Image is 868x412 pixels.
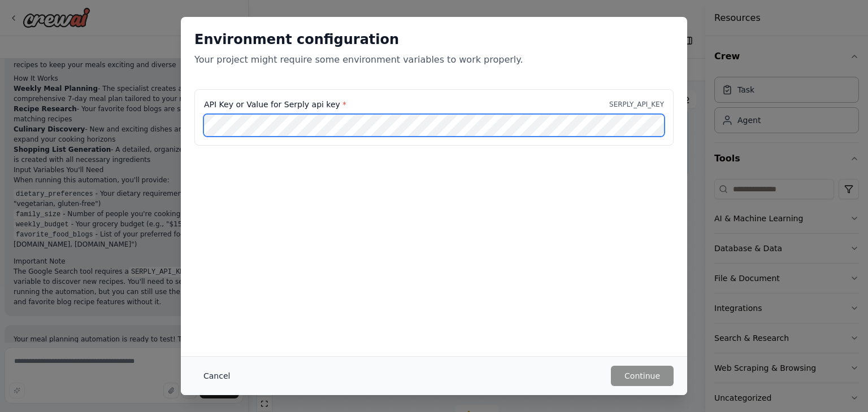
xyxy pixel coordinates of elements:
p: Your project might require some environment variables to work properly. [194,53,674,67]
p: SERPLY_API_KEY [609,100,664,109]
h2: Environment configuration [194,30,674,49]
button: Continue [611,366,674,386]
label: API Key or Value for Serply api key [204,99,346,110]
button: Cancel [194,366,239,386]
